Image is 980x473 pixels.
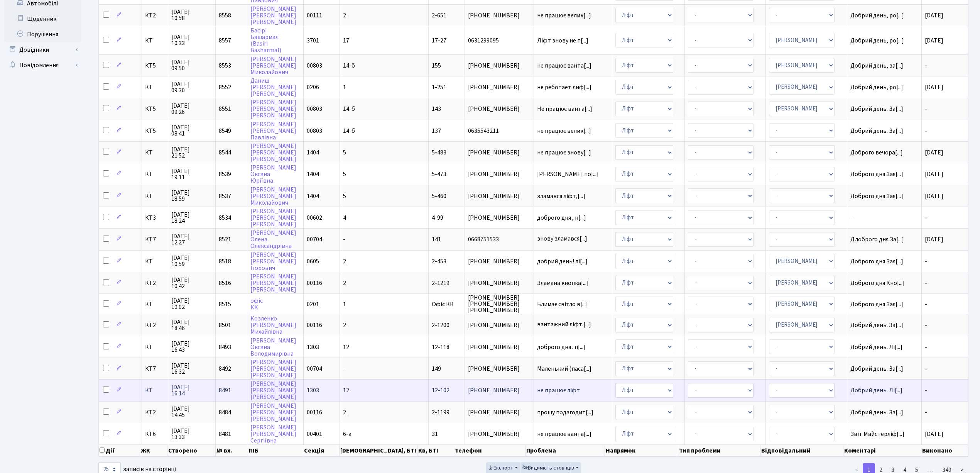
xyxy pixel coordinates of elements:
span: 1-251 [432,83,446,92]
a: [PERSON_NAME][PERSON_NAME][PERSON_NAME] [250,207,296,229]
span: 0201 [307,300,319,309]
span: 1404 [307,148,319,157]
span: 5-483 [432,148,446,157]
span: [DATE] 10:42 [171,277,212,289]
span: [DATE] 18:59 [171,190,212,202]
span: 17 [343,36,349,45]
a: [PERSON_NAME]ОксанаВолодимирівна [250,336,296,358]
span: Добрий день, за[...] [850,61,903,70]
span: [DATE] [925,36,943,45]
span: КТ5 [145,106,165,112]
span: 8534 [219,214,231,222]
span: 8484 [219,408,231,417]
a: [PERSON_NAME][PERSON_NAME][PERSON_NAME] [250,98,296,120]
span: - [925,386,927,395]
span: 5 [343,192,346,200]
th: Коментарі [843,445,921,456]
span: не працює знову[...] [537,148,591,157]
span: 00116 [307,279,322,287]
span: [DATE] 09:50 [171,59,212,71]
span: не працює ліфт [537,387,609,393]
span: не працює ванта[...] [537,61,591,70]
span: 2-651 [432,11,446,20]
span: доброго дня , н[...] [537,214,586,222]
span: Зламана кнопка[...] [537,279,589,287]
span: [DATE] [925,148,943,157]
span: 155 [432,61,441,70]
span: Доброго дня Зая[...] [850,300,903,309]
a: [PERSON_NAME][PERSON_NAME][PERSON_NAME] [250,358,296,380]
span: [PHONE_NUMBER] [468,171,531,177]
span: Блимає світло в[...] [537,300,588,309]
span: КТ7 [145,236,165,242]
span: 0635543211 [468,128,531,134]
span: [DATE] 14:45 [171,406,212,418]
span: 00111 [307,11,322,20]
span: КТ6 [145,431,165,437]
span: 1 [343,83,346,92]
span: 2 [343,257,346,266]
span: [PHONE_NUMBER] [468,215,531,221]
span: добрий день! лі[...] [537,257,588,266]
span: КТ3 [145,215,165,221]
span: КТ [145,149,165,156]
span: [DATE] 12:27 [171,233,212,246]
span: [PHONE_NUMBER] [468,322,531,328]
span: Маленький (паса[...] [537,364,591,373]
span: - [925,105,927,113]
span: [DATE] [925,430,943,438]
span: КТ [145,84,165,90]
span: не працює ванта[...] [537,430,591,438]
a: Даниш[PERSON_NAME][PERSON_NAME] [250,76,296,98]
span: 8537 [219,192,231,200]
span: зламався ліфт,[...] [537,192,585,200]
span: 1303 [307,386,319,395]
span: [PHONE_NUMBER] [PHONE_NUMBER] [PHONE_NUMBER] [468,295,531,313]
span: 2 [343,279,346,287]
a: [PERSON_NAME]ОленаОлександрівна [250,229,296,250]
span: 5-473 [432,170,446,178]
a: [PERSON_NAME][PERSON_NAME]Миколайович [250,55,296,76]
span: 8552 [219,83,231,92]
span: 00803 [307,61,322,70]
a: Козленко[PERSON_NAME]Михайлівна [250,314,296,336]
span: 2-1200 [432,321,449,329]
span: 2-1199 [432,408,449,417]
span: КТ2 [145,322,165,328]
span: [DATE] [925,170,943,178]
th: Кв, БТІ [417,445,454,456]
span: 1404 [307,192,319,200]
span: - [925,408,927,417]
span: 00116 [307,321,322,329]
span: доброго дня . п[...] [537,343,586,351]
span: - [925,343,927,351]
span: 8491 [219,386,231,395]
span: КТ [145,37,165,44]
span: 8516 [219,279,231,287]
span: КТ [145,301,165,307]
span: Доброго вечора[...] [850,148,903,157]
span: прошу подагодит[...] [537,408,593,417]
span: КТ7 [145,366,165,372]
span: [DATE] 16:14 [171,384,212,397]
span: [DATE] 10:02 [171,298,212,310]
span: [DATE] 16:32 [171,363,212,375]
span: КТ2 [145,280,165,286]
span: [PERSON_NAME] по[...] [537,170,599,178]
span: 141 [432,235,441,244]
span: 00602 [307,214,322,222]
span: 8557 [219,36,231,45]
span: 0605 [307,257,319,266]
span: 17-27 [432,36,446,45]
span: - [925,364,927,373]
span: [DATE] [925,83,943,92]
span: [PHONE_NUMBER] [468,63,531,69]
span: [DATE] 18:24 [171,212,212,224]
th: Секція [303,445,340,456]
span: 14-б [343,105,355,113]
a: БасіріБашармал(BasiriBasharmal) [250,26,281,54]
span: 143 [432,105,441,113]
span: - [343,235,345,244]
span: 0631299095 [468,37,531,44]
span: 00704 [307,364,322,373]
